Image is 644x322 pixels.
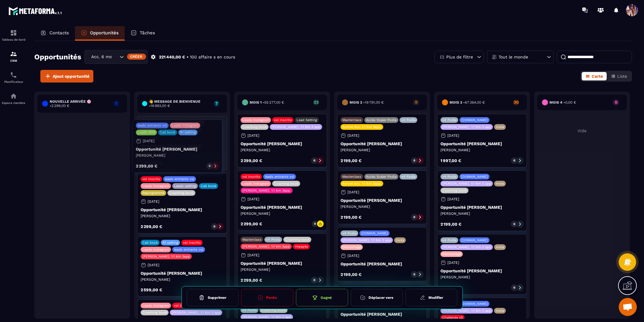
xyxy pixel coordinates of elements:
[342,118,361,122] p: Masterclass
[341,158,362,163] p: 2 199,00 €
[142,177,160,181] p: vsl inscrits
[183,241,201,245] p: vsl inscrits
[241,267,324,272] p: [PERSON_NAME]
[513,286,515,290] p: 0
[113,101,119,105] p: 1
[447,261,459,265] p: [DATE]
[396,238,404,242] p: Insta
[247,133,259,138] p: [DATE]
[141,207,224,212] p: Opportunité [PERSON_NAME]
[461,175,488,179] p: [DOMAIN_NAME]
[446,55,473,59] p: Plus de filtre
[241,158,262,163] p: 2 299,00 €
[442,125,491,129] p: [PERSON_NAME]. 1:1 6m 3 app
[442,238,456,242] p: v4 Podia
[90,54,112,60] span: Acc. 6 mois - 3 appels
[242,118,269,122] p: Leads Instagram
[440,141,524,146] p: Opportunité [PERSON_NAME]
[313,158,315,163] p: 0
[401,118,415,122] p: v4 Podia
[242,125,267,129] p: Coaching book
[341,141,424,146] p: Opportunité [PERSON_NAME]
[165,127,180,131] p: Call book
[148,136,159,140] p: [DATE]
[496,245,504,249] p: Insta
[112,54,118,60] input: Search for option
[142,191,164,195] p: Reprogrammé
[49,30,69,36] p: Contacts
[341,312,424,317] p: Opportunité [PERSON_NAME]
[264,100,284,105] span: 55 277,00 €
[2,38,26,41] p: Tableau de bord
[84,50,148,64] div: Search for option
[141,161,162,165] p: 2 299,00 €
[174,184,196,188] p: Leads setting
[34,26,75,41] a: Contacts
[607,72,631,80] button: Liste
[214,101,219,105] p: 7
[163,241,178,245] p: R1 setting
[187,54,188,60] p: •
[10,71,17,79] img: scheduler
[440,211,524,216] p: [PERSON_NAME]
[342,175,361,179] p: Masterclass
[295,245,308,249] p: Impayés
[141,277,224,282] p: [PERSON_NAME]
[2,80,26,83] p: Planificateur
[265,175,294,179] p: leads entrants vsl
[413,158,415,163] p: 0
[201,184,216,188] p: Call book
[241,148,324,152] p: [PERSON_NAME]
[176,120,203,124] p: Leads Instagram
[496,125,504,129] p: Insta
[241,211,324,216] p: [PERSON_NAME]
[213,224,215,229] p: 0
[242,238,261,242] p: Masterclass
[347,133,359,138] p: [DATE]
[165,177,194,181] p: leads entrants vsl
[450,100,485,105] h6: Mois 3 -
[141,144,224,148] p: Opportunité [PERSON_NAME]
[2,59,26,62] p: CRM
[141,224,162,229] p: 2 299,00 €
[241,261,324,266] p: Opportunité [PERSON_NAME]
[2,25,26,46] a: formationformationTableau de bord
[242,315,291,319] p: [PERSON_NAME]. 1:1 6m 3 app
[125,26,161,41] a: Tâches
[321,295,332,300] h6: Gagné
[242,175,260,179] p: vsl inscrits
[250,100,284,105] h6: Mois 1 -
[148,199,159,204] p: [DATE]
[401,175,415,179] p: v4 Podia
[341,198,424,203] p: Opportunité [PERSON_NAME]
[241,205,324,210] p: Opportunité [PERSON_NAME]
[496,309,504,313] p: Insta
[50,99,110,108] h6: Nouvelle arrivée 🌸 -
[10,29,17,36] img: formation
[10,92,17,100] img: automations
[442,309,491,313] p: [PERSON_NAME]. 1:1 6m 3 app
[442,316,463,320] p: Challenge s5
[159,54,185,60] p: 221 440,00 €
[413,272,415,277] p: 0
[34,51,81,63] h2: Opportunités
[142,120,172,124] p: leads entrants vsl
[312,295,318,300] img: cup-gr.aac5f536.svg
[442,175,456,179] p: v4 Podia
[442,182,491,186] p: [PERSON_NAME]. 1:1 6m 3 app
[142,311,167,314] p: Coaching book
[442,189,467,192] p: Coaching book
[366,118,397,122] p: Accès Scaler Podia
[440,268,524,273] p: Opportunité [PERSON_NAME]
[141,271,224,276] p: Opportunité [PERSON_NAME]
[149,99,211,108] h6: 👋 Message de Bienvenue -
[274,182,298,186] p: Coaching book
[266,238,280,242] p: v4 Podia
[127,54,146,60] div: Créer
[361,231,388,235] p: [DOMAIN_NAME]
[10,50,17,58] img: formation
[499,55,528,59] p: Tout le monde
[613,100,619,104] p: 0
[496,182,504,186] p: Insta
[8,5,63,16] img: logo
